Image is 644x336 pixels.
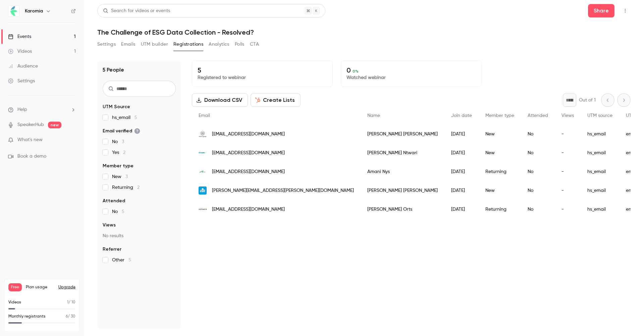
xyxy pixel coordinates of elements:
div: Returning [479,162,521,181]
div: [PERSON_NAME] Orts [361,200,444,219]
span: 2 [137,185,140,190]
img: astanor.com [199,205,207,213]
span: Referrer [103,246,121,253]
div: New [479,125,521,143]
button: Share [588,4,614,17]
span: New [112,173,128,180]
div: hs_email [581,200,619,219]
div: No [521,143,555,162]
span: Views [561,113,574,118]
span: [EMAIL_ADDRESS][DOMAIN_NAME] [212,168,285,175]
span: Plan usage [26,285,54,290]
img: Karomia [8,6,19,16]
p: Watched webinar [346,74,476,81]
div: [DATE] [444,143,479,162]
span: Join date [451,113,472,118]
p: 0 [346,66,476,74]
div: [PERSON_NAME] Ntwari [361,143,444,162]
div: No [521,125,555,143]
p: Out of 1 [579,97,596,103]
div: Amani Nys [361,162,444,181]
span: 5 [122,209,124,214]
span: [PERSON_NAME][EMAIL_ADDRESS][PERSON_NAME][DOMAIN_NAME] [212,187,354,194]
span: 2 [123,150,125,155]
span: [EMAIL_ADDRESS][DOMAIN_NAME] [212,150,285,157]
span: What's new [17,136,43,143]
div: hs_email [581,162,619,181]
div: [DATE] [444,200,479,219]
span: [EMAIL_ADDRESS][DOMAIN_NAME] [212,131,285,138]
li: help-dropdown-opener [8,106,76,113]
span: Member type [485,113,514,118]
p: Monthly registrants [8,313,46,320]
div: - [555,181,581,200]
span: UTM source [587,113,612,118]
div: hs_email [581,125,619,143]
span: [EMAIL_ADDRESS][DOMAIN_NAME] [212,206,285,213]
button: Polls [235,39,245,50]
p: No results [103,233,176,239]
div: [DATE] [444,181,479,200]
span: new [48,122,61,128]
div: Audience [8,63,38,70]
button: CTA [250,39,259,50]
div: - [555,200,581,219]
div: [DATE] [444,162,479,181]
button: Settings [97,39,116,50]
img: weertsgroup.com [199,130,207,138]
div: New [479,181,521,200]
p: Registered to webinar [198,74,327,81]
div: No [521,162,555,181]
span: Help [17,106,27,113]
div: [PERSON_NAME] [PERSON_NAME] [361,181,444,200]
div: hs_email [581,143,619,162]
span: hs_email [112,114,137,121]
button: Download CSV [192,93,248,107]
div: - [555,143,581,162]
div: Events [8,33,31,40]
p: / 30 [66,313,75,320]
button: Emails [121,39,135,50]
span: 5 [135,115,137,120]
span: 1 [67,300,68,304]
div: [PERSON_NAME] [PERSON_NAME] [361,125,444,143]
div: Search for videos or events [103,7,170,14]
p: Videos [8,299,21,305]
span: Views [103,222,116,228]
div: No [521,181,555,200]
img: groupadw.be [199,168,207,176]
p: / 10 [67,299,75,305]
span: 3 [125,174,128,179]
h1: 5 People [103,66,124,74]
span: Free [8,283,22,291]
div: New [479,143,521,162]
div: - [555,125,581,143]
span: 5 [128,258,131,262]
span: Attended [103,198,125,204]
span: UTM Source [103,103,130,110]
div: hs_email [581,181,619,200]
span: 3 [122,139,124,144]
span: 6 [66,314,68,319]
section: facet-groups [103,103,176,263]
a: SpeakerHub [17,121,44,128]
span: No [112,208,124,215]
div: - [555,162,581,181]
button: Registrations [173,39,203,50]
span: Yes [112,149,125,156]
img: kbc.be [199,186,207,195]
button: Upgrade [58,285,75,290]
button: Analytics [209,39,229,50]
h6: Karomia [25,8,43,14]
span: Email [199,113,210,118]
img: skeyes.be [199,149,207,157]
div: Returning [479,200,521,219]
div: Videos [8,48,32,55]
span: Book a demo [17,153,46,160]
span: 0 % [353,69,359,74]
span: Returning [112,184,140,191]
div: No [521,200,555,219]
h1: The Challenge of ESG Data Collection - Resolved? [97,28,631,36]
span: Name [367,113,380,118]
p: 5 [198,66,327,74]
